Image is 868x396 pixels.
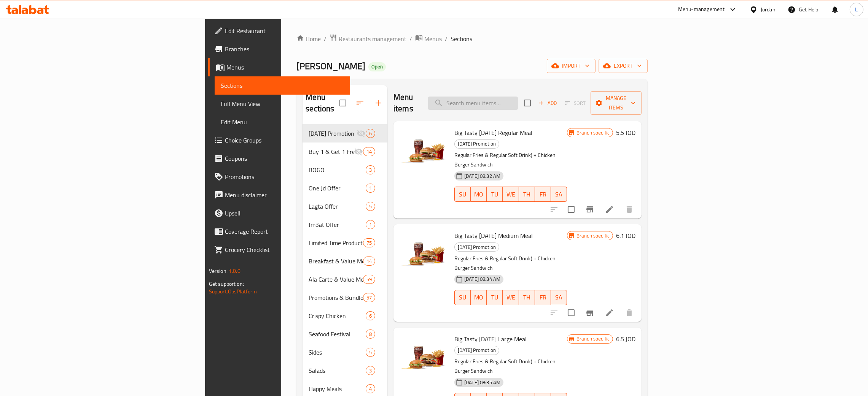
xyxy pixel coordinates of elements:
nav: breadcrumb [296,34,648,44]
div: Open [368,62,386,71]
button: WE [503,290,519,305]
button: FR [535,290,551,305]
button: SU [454,187,471,202]
span: Choice Groups [225,136,344,145]
span: Seafood Festival [309,329,366,339]
img: Big Tasty Ramadan Medium Meal [400,230,448,279]
div: Ramadan Promotion [454,242,499,252]
a: Sections [215,76,350,95]
span: Jm3at Offer [309,220,366,229]
div: Lagta Offer [309,202,366,211]
a: Menus [415,34,442,44]
span: Crispy Chicken [309,311,366,320]
span: Sides [309,348,366,357]
span: export [605,61,642,71]
span: Big Tasty [DATE] Regular Meal [454,127,532,138]
span: 5 [366,203,375,210]
div: Ala Carte & Value Meals [309,275,363,284]
div: items [366,165,375,174]
svg: Inactive section [357,129,366,138]
p: Regular Fries & Regular Soft Drink) + Chicken Burger Sandwich [454,254,567,273]
span: Add item [535,97,560,109]
a: Edit menu item [605,308,614,317]
span: 5 [366,349,375,356]
div: items [366,129,375,138]
div: BOGO3 [303,161,387,179]
div: items [366,220,375,229]
a: Edit Restaurant [208,22,350,40]
svg: Inactive section [354,147,363,156]
span: 75 [363,239,375,247]
button: TH [519,187,535,202]
div: Ramadan Promotion [454,346,499,355]
a: Branches [208,40,350,58]
span: TU [490,189,500,200]
button: Add [535,97,560,109]
div: Salads [309,366,366,375]
span: BOGO [309,165,366,174]
span: Menus [424,34,442,43]
span: Edit Restaurant [225,26,344,35]
a: Upsell [208,204,350,222]
span: [DATE] Promotion [455,346,499,355]
div: Buy 1 & Get 1 Free14 [303,143,387,161]
span: FR [538,189,548,200]
span: Buy 1 & Get 1 Free [309,147,354,156]
div: items [366,384,375,393]
img: Big Tasty Ramadan Regular Meal [400,127,448,176]
span: Select section [519,95,535,111]
div: Seafood Festival8 [303,325,387,343]
div: Breakfast & Value Meals14 [303,252,387,270]
span: Restaurants management [339,34,406,43]
div: Jm3at Offer1 [303,215,387,234]
div: items [366,184,375,193]
div: Limited Time Products75 [303,234,387,252]
span: Menus [226,63,344,72]
span: Branch specific [573,232,613,239]
div: items [363,238,375,247]
span: SU [458,189,468,200]
div: items [366,348,375,357]
span: 14 [363,258,375,265]
span: Menu disclaimer [225,190,344,200]
div: Promotions & Bundle Meals57 [303,288,387,307]
span: FR [538,292,548,303]
div: Menu-management [678,5,725,14]
span: 1.0.0 [229,266,240,276]
span: Select all sections [335,95,351,111]
a: Edit menu item [605,205,614,214]
div: Ramadan Promotion [309,129,357,138]
span: Get support on: [209,279,244,289]
a: Edit Menu [215,113,350,131]
span: One Jd Offer [309,184,366,193]
h2: Menu items [393,92,419,114]
span: Coverage Report [225,227,344,236]
span: 4 [366,385,375,393]
h6: 6.1 JOD [616,230,635,241]
div: Jordan [761,5,776,14]
span: Promotions [225,172,344,181]
div: items [366,202,375,211]
p: Regular Fries & Regular Soft Drink) + Chicken Burger Sandwich [454,357,567,376]
span: Select section first [560,97,591,109]
button: SU [454,290,471,305]
span: Happy Meals [309,384,366,393]
span: Manage items [597,93,635,112]
a: Grocery Checklist [208,241,350,259]
h6: 6.5 JOD [616,334,635,344]
img: Big Tasty Ramadan Large Meal [400,334,448,382]
p: Regular Fries & Regular Soft Drink) + Chicken Burger Sandwich [454,150,567,169]
button: FR [535,187,551,202]
span: Promotions & Bundle Meals [309,293,363,302]
button: TU [487,290,503,305]
a: Promotions [208,168,350,186]
span: Branches [225,44,344,54]
button: SA [551,290,567,305]
span: 59 [363,276,375,283]
button: TU [487,187,503,202]
a: Menus [208,58,350,76]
